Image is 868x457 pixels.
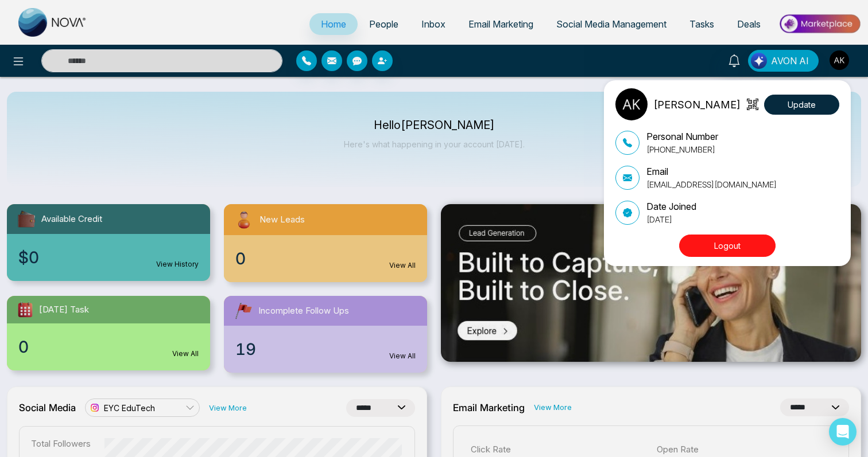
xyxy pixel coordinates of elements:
[653,97,741,112] p: [PERSON_NAME]
[829,418,857,446] div: Open Intercom Messenger
[679,235,776,257] button: Logout
[764,95,839,115] button: Update
[646,178,777,190] p: [EMAIL_ADDRESS][DOMAIN_NAME]
[646,130,718,143] p: Personal Number
[646,200,696,213] p: Date Joined
[646,213,696,225] p: [DATE]
[646,143,718,155] p: [PHONE_NUMBER]
[646,165,777,178] p: Email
